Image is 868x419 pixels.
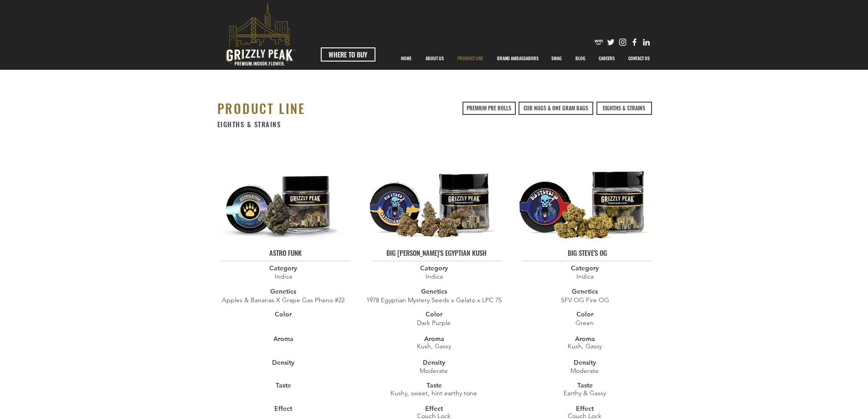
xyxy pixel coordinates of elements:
[275,272,292,280] span: Indica
[594,37,604,47] img: weedmaps
[574,358,596,367] span: Density
[362,150,501,242] img: BIG STEVE'S EGYPTIAN KUSH
[576,404,594,413] span: Effect
[226,3,295,66] svg: premium-indoor-flower
[211,150,350,242] img: ASTRO FUNK
[269,264,297,272] span: Category
[564,389,606,397] span: Earthy & Gassy
[630,37,639,47] img: Facebook
[571,264,599,272] span: Category
[394,47,657,70] nav: Site
[571,47,590,70] p: BLOG
[453,47,488,70] p: PRODUCT LINE
[329,50,367,59] span: WHERE TO BUY
[575,335,595,343] span: Aroma
[394,47,419,70] a: HOME
[396,47,416,70] p: HOME
[423,358,445,367] span: Density
[217,99,306,118] span: PRODUCT LINE
[386,248,487,258] span: BIG [PERSON_NAME]'S EGYPTIAN KUSH
[568,342,602,350] span: Kush, Gassy
[594,37,651,47] ul: Social Bar
[426,310,442,318] span: Color
[274,404,292,413] span: Effect
[421,47,448,70] p: ABOUT US
[624,47,654,70] p: CONTACT US
[321,47,375,62] a: WHERE TO BUY
[561,296,609,304] span: SFV OG Fire OG
[621,47,657,70] a: CONTACT US
[547,47,566,70] p: SWAG
[568,248,607,258] span: BIG STEVE'S OG
[594,47,619,70] p: CAREERS
[642,37,651,47] img: Likedin
[417,342,451,350] span: Kush, Gassy
[569,47,592,70] a: BLOG
[451,47,490,70] a: PRODUCT LINE
[576,310,593,318] span: Color
[606,37,616,47] img: Twitter
[273,335,293,343] span: Aroma
[421,287,447,295] span: Genetics
[270,287,296,295] span: Genetics
[426,272,443,280] span: Indica
[420,367,448,375] span: ​Moderate
[592,47,621,70] a: CAREERS
[467,104,511,112] span: PREMIUM PRE ROLLS
[272,358,294,367] span: Density
[217,119,281,129] span: EIGHTHS & STRAINS
[576,272,594,280] span: Indica
[490,47,544,70] div: BRAND AMBASSADORS
[426,381,442,389] span: Taste
[596,102,652,115] a: EIGHTHS & STRAINS
[577,381,593,389] span: Taste
[575,319,594,327] span: Green
[390,389,477,397] span: Kushy, sweet, hint earthy tone
[544,47,569,70] a: SWAG
[493,47,543,70] p: BRAND AMBASSADORS
[275,310,292,318] span: Color
[572,287,598,295] span: Genetics
[276,381,291,389] span: Taste
[419,47,451,70] a: ABOUT US
[222,296,344,304] span: Apples & Bananas X Grape Gas Pheno #22
[513,150,652,242] img: BIG STEVE'S OG
[269,248,302,258] span: ASTRO FUNK
[570,367,599,375] span: ​Moderate
[366,296,502,304] span: 1978 Egyptian Mystery Seeds x Gelato x LPC 75
[425,404,443,413] span: Effect
[462,102,516,115] a: PREMIUM PRE ROLLS
[417,319,451,327] span: Dark Purple
[603,104,645,112] span: EIGHTHS & STRAINS
[519,102,593,115] a: CUB NUGS & ONE GRAM BAGS
[420,264,448,272] span: Category
[424,335,444,343] span: Aroma
[524,104,588,112] span: CUB NUGS & ONE GRAM BAGS
[618,37,627,47] img: Instagram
